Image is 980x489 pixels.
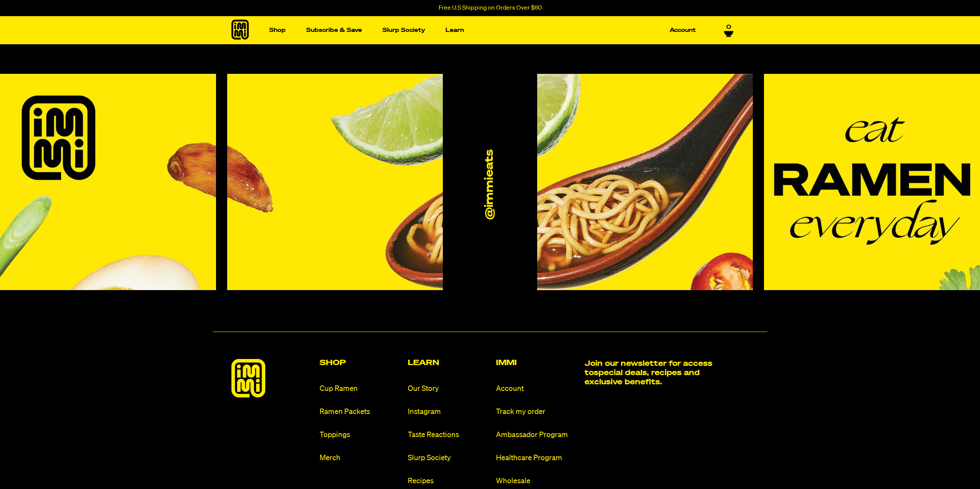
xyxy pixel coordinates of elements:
[408,430,490,440] a: Taste Reactions
[496,384,578,394] a: Account
[408,384,490,394] a: Our Story
[726,24,731,31] span: 0
[483,148,497,220] a: @immieats
[266,16,699,44] nav: Main navigation
[408,359,490,367] h2: Learn
[266,24,289,36] a: Shop
[320,359,402,367] h2: Shop
[442,24,467,36] a: Learn
[320,430,402,440] a: Toppings
[537,74,753,290] img: Instagram
[496,407,578,417] a: Track my order
[231,359,265,397] img: immieats
[724,24,734,37] a: 0
[496,453,578,463] a: Healthcare Program
[585,359,717,387] h2: Join our newsletter for access to special deals, recipes and exclusive benefits.
[320,453,402,463] a: Merch
[227,74,443,290] img: Instagram
[320,407,402,417] a: Ramen Packets
[496,359,578,367] h2: Immi
[439,5,542,12] p: Free U.S Shipping on Orders Over $60
[408,407,490,417] a: Instagram
[408,476,490,486] a: Recipes
[496,430,578,440] a: Ambassador Program
[667,24,699,36] a: Account
[320,384,402,394] a: Cup Ramen
[303,24,365,36] a: Subscribe & Save
[379,24,428,36] a: Slurp Society
[764,74,980,290] img: Instagram
[496,476,578,486] a: Wholesale
[408,453,490,463] a: Slurp Society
